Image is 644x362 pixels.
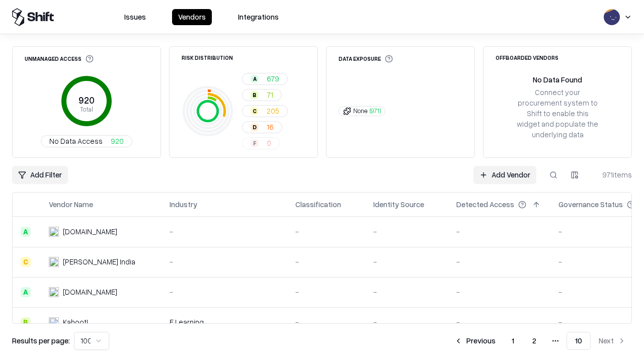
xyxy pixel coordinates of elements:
[63,226,117,237] div: [DOMAIN_NAME]
[295,199,341,210] div: Classification
[182,55,233,60] div: Risk Distribution
[448,332,632,350] nav: pagination
[170,317,279,327] div: E Learning
[49,136,103,146] span: No Data Access
[49,227,59,237] img: autoisac.org
[111,136,124,146] span: 920
[49,199,93,210] div: Vendor Name
[12,335,70,346] p: Results per page:
[267,89,273,100] span: 71
[232,9,285,25] button: Integrations
[242,73,288,85] button: A679
[49,317,59,327] img: Kahoot!
[456,317,542,327] div: -
[339,55,393,63] div: Data Exposure
[295,287,357,297] div: -
[373,256,440,267] div: -
[41,135,132,147] button: No Data Access920
[21,227,31,237] div: A
[251,123,259,131] div: D
[63,317,88,327] div: Kahoot!
[12,166,68,184] button: Add Filter
[516,87,599,140] div: Connect your procurement system to Shift to enable this widget and populate the underlying data
[63,287,117,297] div: [DOMAIN_NAME]
[456,199,514,210] div: Detected Access
[496,55,558,60] div: Offboarded Vendors
[592,169,632,180] div: 971 items
[25,55,94,63] div: Unmanaged Access
[295,226,357,237] div: -
[456,226,542,237] div: -
[172,9,212,25] button: Vendors
[267,73,279,84] span: 679
[456,287,542,297] div: -
[170,256,279,267] div: -
[251,107,259,115] div: C
[49,257,59,267] img: Sikich India
[78,95,95,106] tspan: 920
[295,256,357,267] div: -
[80,105,93,113] tspan: Total
[118,9,152,25] button: Issues
[524,332,544,350] button: 2
[448,332,502,350] button: Previous
[21,317,31,327] div: B
[242,121,282,133] button: D16
[504,332,522,350] button: 1
[567,332,591,350] button: 10
[21,287,31,297] div: A
[373,199,424,210] div: Identity Source
[251,91,259,99] div: B
[473,166,536,184] a: Add Vendor
[170,199,197,210] div: Industry
[373,287,440,297] div: -
[251,75,259,83] div: A
[63,256,135,267] div: [PERSON_NAME] India
[267,122,274,132] span: 16
[339,106,385,116] button: None(971)
[370,107,381,115] span: ( 971 )
[170,287,279,297] div: -
[242,105,288,117] button: C205
[558,199,623,210] div: Governance Status
[49,287,59,297] img: helloislands.mu
[267,106,279,116] span: 205
[373,226,440,237] div: -
[170,226,279,237] div: -
[456,256,542,267] div: -
[533,74,582,85] div: No Data Found
[21,257,31,267] div: C
[295,317,357,327] div: -
[242,89,282,101] button: B71
[373,317,440,327] div: -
